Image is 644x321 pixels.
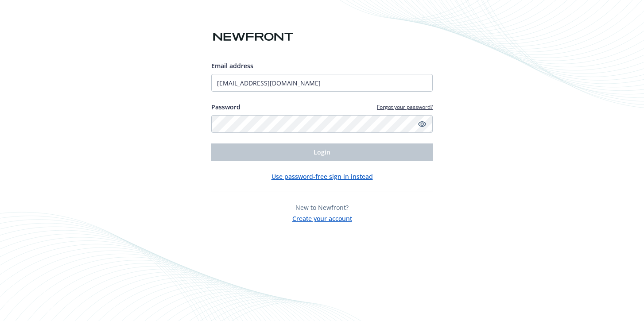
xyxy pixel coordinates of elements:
[417,119,427,129] a: Show password
[211,115,433,133] input: Enter your password
[211,62,253,70] span: Email address
[211,102,241,112] label: Password
[295,203,349,212] span: New to Newfront?
[211,74,433,92] input: Enter your email
[211,143,433,161] button: Login
[314,148,330,156] span: Login
[292,212,352,223] button: Create your account
[211,29,295,45] img: Newfront logo
[272,172,373,181] button: Use password-free sign in instead
[377,103,433,111] a: Forgot your password?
